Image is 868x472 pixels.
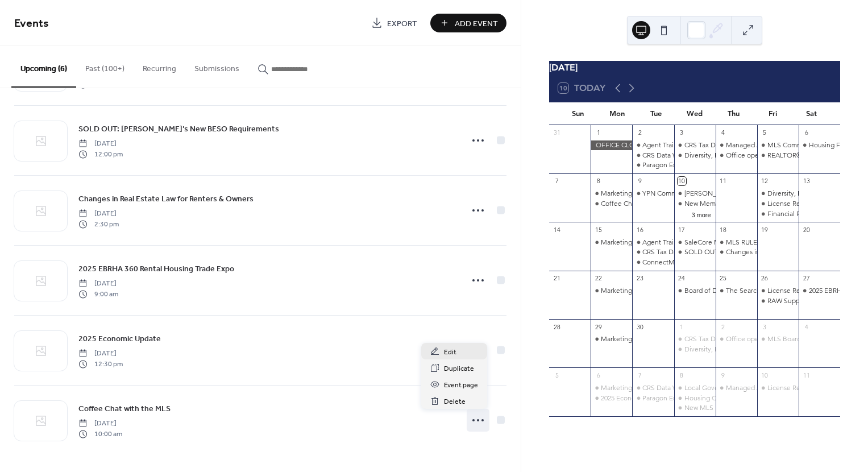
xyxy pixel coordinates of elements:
[716,247,757,257] div: Changes in Real Estate Law for Renters & Owners
[757,209,799,219] div: Financial Review Meeting
[78,123,279,135] span: SOLD OUT: [PERSON_NAME]’s New BESO Requirements
[716,140,757,150] div: Managed Access Training
[444,379,478,391] span: Event page
[642,140,824,150] div: Agent Training Introduction to Supra Showing Management
[591,199,632,209] div: Coffee Chat with the MLS
[642,258,713,267] div: ConnectMLS Essentials
[767,199,860,209] div: License Renewal Crash Course
[761,177,769,185] div: 12
[684,403,767,413] div: New MLS Member Training
[78,279,118,289] span: [DATE]
[719,129,728,137] div: 4
[594,322,603,331] div: 29
[591,286,632,296] div: Marketing Meetings
[674,189,716,198] div: eKEY® Basic & Professional Training
[802,274,811,283] div: 27
[761,371,769,379] div: 10
[444,346,456,358] span: Edit
[78,403,171,415] span: Coffee Chat with the MLS
[632,189,674,198] div: YPN Committee Meeting
[726,151,834,160] div: Office opens at 9:30 - Staff Meeting
[674,140,716,150] div: CRS Tax Data Webinar-The Basics and Beyond
[674,334,716,344] div: CRS Tax Data Webinar-The Basics and Beyond
[674,345,716,354] div: Diversity, Equity & Inclusion Committee Meeting
[757,140,799,150] div: MLS Committee Meeting
[678,274,686,283] div: 24
[455,18,498,30] span: Add Event
[757,199,799,209] div: License Renewal Crash Course
[78,349,123,359] span: [DATE]
[674,394,716,403] div: Housing Committee Meeting
[674,403,716,413] div: New MLS Member Training
[636,274,644,283] div: 23
[594,274,603,283] div: 22
[684,247,858,257] div: SOLD OUT: [PERSON_NAME]’s New BESO Requirements
[726,383,804,393] div: Managed Access Training
[678,225,686,234] div: 17
[632,140,674,150] div: Agent Training Introduction to Supra Showing Management
[684,189,832,198] div: [PERSON_NAME]® Basic & Professional Training
[387,18,417,30] span: Export
[78,262,234,275] a: 2025 EBRHA 360 Rental Housing Trade Expo
[678,371,686,379] div: 8
[716,334,757,344] div: Office opens at 9:30 - Staff Meeting
[678,177,686,185] div: 10
[632,160,674,170] div: Paragon Essentials
[767,209,846,219] div: Financial Review Meeting
[719,322,728,331] div: 2
[553,322,561,331] div: 28
[591,383,632,393] div: Marketing Meetings
[716,238,757,247] div: MLS RULES & REGULATIONS
[430,14,506,32] a: Add Event
[799,140,840,150] div: Housing Fair 2025
[726,334,834,344] div: Office opens at 9:30 - Staff Meeting
[444,396,466,408] span: Delete
[78,263,234,275] span: 2025 EBRHA 360 Rental Housing Trade Expo
[767,383,860,393] div: License Renewal Crash Course
[78,192,254,205] a: Changes in Real Estate Law for Renters & Owners
[601,189,663,198] div: Marketing Meetings
[78,209,119,219] span: [DATE]
[549,61,840,74] div: [DATE]
[553,177,561,185] div: 7
[78,149,123,159] span: 12:00 pm
[185,46,248,86] button: Submissions
[642,238,824,247] div: Agent Training Introduction to Supra Showing Management
[799,286,840,296] div: 2025 EBRHA 360 Rental Housing Trade Expo
[802,177,811,185] div: 13
[757,383,799,393] div: License Renewal Crash Course
[642,151,774,160] div: CRS Data Webinars-The Basics and Beyond
[78,193,254,205] span: Changes in Real Estate Law for Renters & Owners
[636,371,644,379] div: 7
[684,238,776,247] div: SaleCore MAXIMIZING SALES
[594,225,603,234] div: 15
[601,238,663,247] div: Marketing Meetings
[76,46,134,86] button: Past (100+)
[553,129,561,137] div: 31
[642,394,699,403] div: Paragon Essentials
[757,334,799,344] div: MLS Board of Directors Meeting
[78,139,123,149] span: [DATE]
[714,102,753,125] div: Thu
[719,371,728,379] div: 9
[594,177,603,185] div: 8
[636,225,644,234] div: 16
[642,189,719,198] div: YPN Committee Meeting
[674,238,716,247] div: SaleCore MAXIMIZING SALES
[78,359,123,369] span: 12:30 pm
[674,199,716,209] div: New Member Orientation
[767,334,866,344] div: MLS Board of Directors Meeting
[753,102,792,125] div: Fri
[684,286,791,296] div: Board of Directors: Virtual Meeting
[636,102,675,125] div: Tue
[802,371,811,379] div: 11
[134,46,185,86] button: Recurring
[719,274,728,283] div: 25
[78,122,279,135] a: SOLD OUT: [PERSON_NAME]’s New BESO Requirements
[802,322,811,331] div: 4
[632,151,674,160] div: CRS Data Webinars-The Basics and Beyond
[687,209,715,219] button: 3 more
[684,394,774,403] div: Housing Committee Meeting
[684,334,825,344] div: CRS Tax Data Webinar-The Basics and Beyond
[642,383,774,393] div: CRS Data Webinars-The Basics and Beyond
